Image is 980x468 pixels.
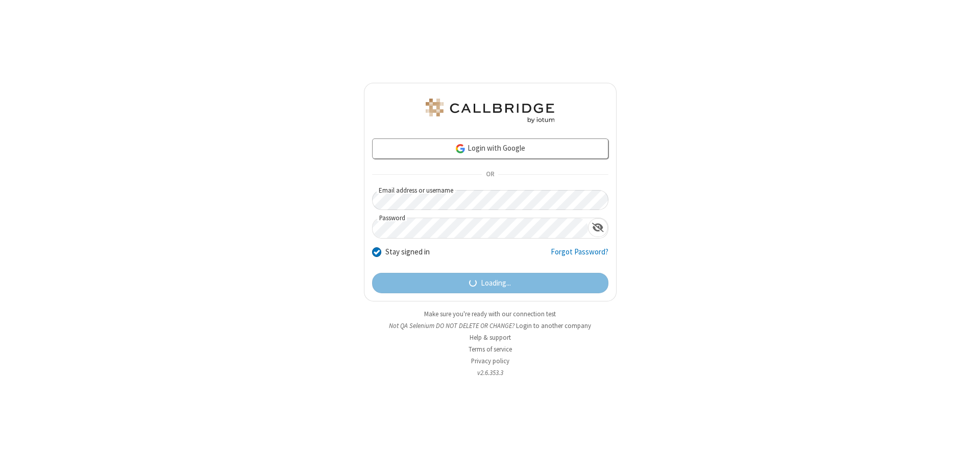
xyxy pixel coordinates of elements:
a: Forgot Password? [551,246,608,266]
li: Not QA Selenium DO NOT DELETE OR CHANGE? [364,321,617,331]
span: Loading... [481,277,511,289]
a: Make sure you're ready with our connection test [424,310,556,318]
iframe: Chat [954,441,972,461]
a: Terms of service [469,345,512,354]
button: Loading... [372,273,608,293]
img: QA Selenium DO NOT DELETE OR CHANGE [424,99,556,123]
input: Password [373,218,588,238]
img: google-icon.png [455,143,466,154]
span: OR [482,168,498,182]
input: Email address or username [372,190,608,210]
a: Privacy policy [471,357,509,365]
li: v2.6.353.3 [364,368,617,378]
label: Stay signed in [385,246,430,258]
button: Login to another company [516,321,591,331]
a: Login with Google [372,138,608,159]
a: Help & support [470,333,511,342]
div: Show password [588,218,608,237]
